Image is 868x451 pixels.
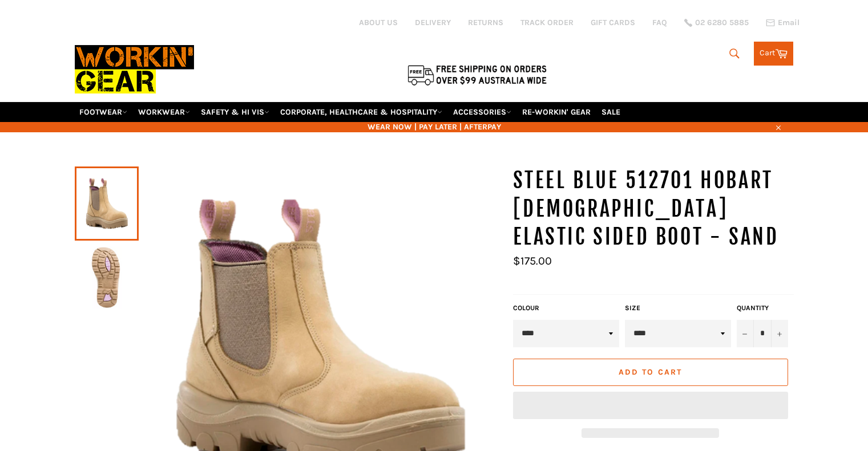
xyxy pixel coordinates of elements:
[415,17,451,28] a: DELIVERY
[75,121,794,132] span: WEAR NOW | PAY LATER | AFTERPAY
[406,63,548,87] img: Flat $9.95 shipping Australia wide
[80,246,133,309] img: STEEL BLUE 512701 HOBART LADIES ELASTIC SIDED BOOT - SAND - Workin' Gear
[75,102,132,122] a: FOOTWEAR
[737,303,788,313] label: Quantity
[449,102,516,122] a: ACCESSORIES
[276,102,447,122] a: CORPORATE, HEALTHCARE & HOSPITALITY
[754,42,793,66] a: Cart
[684,19,749,27] a: 02 6280 5885
[513,166,794,251] h1: STEEL BLUE 512701 HOBART [DEMOGRAPHIC_DATA] ELASTIC SIDED BOOT - SAND
[513,254,552,267] span: $175.00
[520,17,574,28] a: TRACK ORDER
[359,17,398,28] a: ABOUT US
[196,102,274,122] a: SAFETY & HI VIS
[75,37,194,101] img: Workin Gear leaders in Workwear, Safety Boots, PPE, Uniforms. Australia's No.1 in Workwear
[597,102,625,122] a: SALE
[652,17,667,28] a: FAQ
[513,303,619,313] label: COLOUR
[468,17,503,28] a: RETURNS
[771,320,788,347] button: Increase item quantity by one
[513,359,788,386] button: Add to Cart
[518,102,595,122] a: RE-WORKIN' GEAR
[619,367,682,377] span: Add to Cart
[591,17,635,28] a: GIFT CARDS
[778,19,800,27] span: Email
[134,102,195,122] a: WORKWEAR
[695,19,749,27] span: 02 6280 5885
[766,18,800,27] a: Email
[737,320,754,347] button: Reduce item quantity by one
[625,303,731,313] label: Size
